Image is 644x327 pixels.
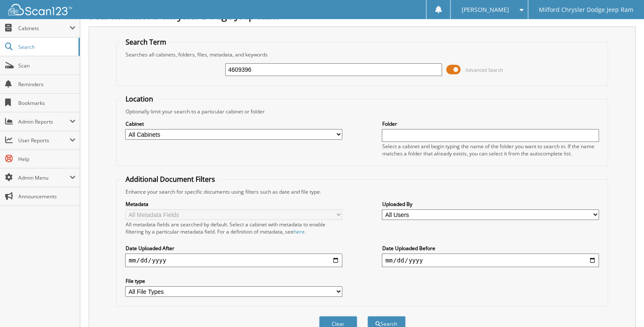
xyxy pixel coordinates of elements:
[18,81,76,88] span: Reminders
[18,99,76,107] span: Bookmarks
[125,245,342,252] label: Date Uploaded After
[121,94,157,104] legend: Location
[125,254,342,267] input: start
[18,137,70,144] span: User Reports
[121,37,170,47] legend: Search Term
[125,200,342,208] label: Metadata
[125,120,342,127] label: Cabinet
[18,155,76,163] span: Help
[125,277,342,285] label: File type
[602,286,644,327] iframe: Chat Widget
[461,7,509,12] span: [PERSON_NAME]
[293,228,304,235] a: here
[121,188,603,195] div: Enhance your search for specific documents using filters such as date and file type.
[18,62,76,69] span: Scan
[121,108,603,115] div: Optionally limit your search to a particular cabinet or folder
[465,67,503,73] span: Advanced Search
[18,174,70,181] span: Admin Menu
[121,51,603,58] div: Searches all cabinets, folders, files, metadata, and keywords
[18,25,70,32] span: Cabinets
[18,43,74,51] span: Search
[18,193,76,200] span: Announcements
[382,245,599,252] label: Date Uploaded Before
[121,175,219,184] legend: Additional Document Filters
[382,143,599,157] div: Select a cabinet and begin typing the name of the folder you want to search in. If the name match...
[382,200,599,208] label: Uploaded By
[382,254,599,267] input: end
[18,118,70,125] span: Admin Reports
[539,7,633,12] span: Milford Chrysler Dodge Jeep Ram
[8,4,72,15] img: scan123-logo-white.svg
[125,221,342,235] div: All metadata fields are searched by default. Select a cabinet with metadata to enable filtering b...
[382,120,599,127] label: Folder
